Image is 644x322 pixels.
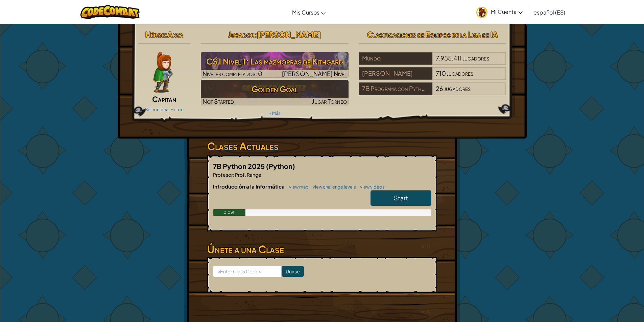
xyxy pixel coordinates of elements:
[292,9,319,16] span: Mis Cursos
[282,70,347,77] span: [PERSON_NAME] Nivel
[359,58,506,66] a: Mundo7.955.411jugadores
[145,107,184,112] a: Seleccionar Heroe
[254,30,257,39] span: :
[359,82,432,95] div: 7B Programa con Python 2025
[201,80,349,105] img: Golden Goal
[228,30,254,39] span: Jugador
[359,89,506,97] a: 7B Programa con Python 202526jugadores
[201,54,349,69] h3: CS1 Nivel 1: Las mazmorras de Kithgard
[80,5,140,19] img: CodeCombat logo
[213,209,246,216] div: 0.0%
[257,30,321,39] span: [PERSON_NAME]
[359,52,432,65] div: Mundo
[476,7,487,18] img: avatar
[266,162,295,170] span: (Python)
[207,139,437,154] h3: Clases Actuales
[152,94,176,104] span: Capitan
[213,162,266,170] span: 7B Python 2025
[213,266,282,277] input: <Enter Class Code>
[201,52,349,78] a: Jugar Siguiente Nivel
[269,110,281,116] a: + Más
[167,30,183,39] span: Anya
[165,30,167,39] span: :
[233,172,234,178] span: :
[444,84,471,92] span: jugadores
[201,80,349,105] a: Golden GoalNot StartedJugar Torneo
[312,97,347,105] span: Jugar Torneo
[202,97,234,105] span: Not Started
[491,8,523,15] span: Mi Cuenta
[201,52,349,78] img: CS1 Nivel 1: Las mazmorras de Kithgard
[367,30,498,39] span: Clasificaciones de Equipos de la Liga de IA
[530,3,569,21] a: español (ES)
[286,184,309,190] a: view map
[201,81,349,97] h3: Golden Goal
[463,54,489,62] span: jugadores
[213,172,233,178] span: Profesor
[153,52,172,93] img: captain-pose.png
[282,266,304,277] input: Unirse
[473,1,526,23] a: Mi Cuenta
[436,69,446,77] span: 710
[359,67,432,80] div: [PERSON_NAME]
[213,183,286,190] span: Introducción a la Informática
[309,184,356,190] a: view challenge levels
[202,70,262,77] span: Niveles completados: 0
[394,194,408,202] span: Start
[145,30,165,39] span: Héroe
[533,9,565,16] span: español (ES)
[436,84,443,92] span: 26
[359,74,506,81] a: [PERSON_NAME]710jugadores
[357,184,385,190] a: view videos
[289,3,329,21] a: Mis Cursos
[234,172,262,178] span: Prof. Rangel
[207,242,437,257] h3: Únete a una Clase
[447,69,473,77] span: jugadores
[436,54,462,62] span: 7.955.411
